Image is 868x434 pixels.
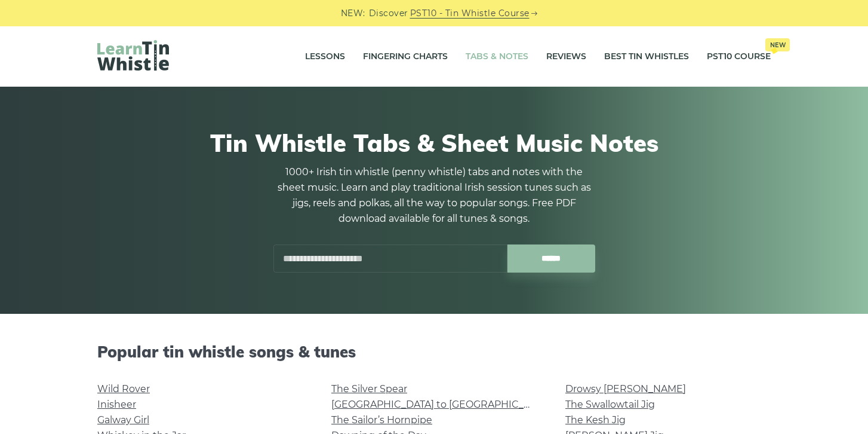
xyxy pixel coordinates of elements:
[305,42,345,72] a: Lessons
[466,42,528,72] a: Tabs & Notes
[363,42,448,72] a: Fingering Charts
[97,414,149,426] a: Galway Girl
[331,414,432,426] a: The Sailor’s Hornpipe
[565,399,655,410] a: The Swallowtail Jig
[546,42,586,72] a: Reviews
[97,40,169,71] img: LearnTinWhistle.com
[707,42,771,72] a: PST10 CourseNew
[331,399,552,410] a: [GEOGRAPHIC_DATA] to [GEOGRAPHIC_DATA]
[97,383,150,395] a: Wild Rover
[97,343,771,361] h2: Popular tin whistle songs & tunes
[97,129,771,157] h1: Tin Whistle Tabs & Sheet Music Notes
[331,383,407,395] a: The Silver Spear
[765,38,790,51] span: New
[565,383,686,395] a: Drowsy [PERSON_NAME]
[604,42,689,72] a: Best Tin Whistles
[565,414,626,426] a: The Kesh Jig
[97,399,136,410] a: Inisheer
[273,164,595,227] p: 1000+ Irish tin whistle (penny whistle) tabs and notes with the sheet music. Learn and play tradi...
